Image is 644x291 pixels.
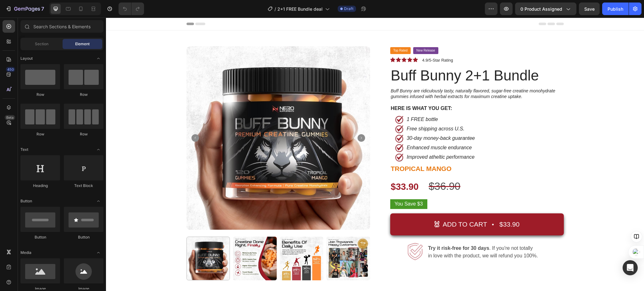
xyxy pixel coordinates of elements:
span: Media [20,250,31,255]
div: Heading [20,183,60,189]
p: TROPICAL MANGO [285,145,457,157]
button: Carousel Next Arrow [252,117,259,124]
div: Publish [608,6,623,12]
span: Element [75,41,90,47]
span: Layout [20,56,33,61]
div: Row [64,131,103,137]
p: New Release [310,30,329,36]
button: Publish [602,3,629,15]
p: Free shipping across U.S. [301,108,423,115]
img: gempages_529918751533958182-0d57f492-b965-4c4e-aeb0-d9b8a6433d5b.jpg [300,224,319,244]
span: Section [35,41,48,47]
div: $33.90 [284,163,314,176]
p: 30-day money-back guarantee [301,118,423,124]
div: Row [64,92,103,97]
span: Button [20,198,32,204]
div: Beta [5,115,15,120]
span: / [275,6,276,12]
button: <p>Top Rated</p> [284,30,305,36]
span: 0 product assigned [520,6,562,12]
strong: Try it risk-free for 30 days [322,228,383,233]
span: Text [20,147,28,152]
button: 0 product assigned [515,3,576,15]
button: ADD TO CART [284,196,458,218]
div: Undo/Redo [119,3,144,15]
div: $33.90 [393,200,414,213]
img: gempages_529918751533958182-eafdd856-7423-4d93-b0bf-17aed31f1f3b.png [289,135,298,145]
span: Save [584,6,595,12]
p: . If you're not totally [322,227,469,234]
p: Buff Bunny are ridiculously tasty, naturally flavored, sugar-free creatine monohydrate gummies in... [285,70,457,82]
pre: You Save $3 [284,182,321,191]
img: gempages_529918751533958182-eafdd856-7423-4d93-b0bf-17aed31f1f3b.png [289,126,298,135]
div: ADD TO CART [337,201,381,213]
span: Draft [344,6,353,12]
p: Improved atheltic performance [301,136,423,143]
div: $36.90 [322,162,355,176]
img: gempages_529918751533958182-eafdd856-7423-4d93-b0bf-17aed31f1f3b.png [289,97,298,107]
img: gempages_529918751533958182-eafdd856-7423-4d93-b0bf-17aed31f1f3b.png [289,116,298,126]
p: in love with the product, we will refund you 100%. [322,234,469,242]
p: Enhanced muscle endurance [301,127,423,134]
button: Save [579,3,600,15]
span: Toggle open [93,248,103,258]
span: Toggle open [93,53,103,63]
p: 1 FREE bottle [301,99,454,105]
img: gempages_529918751533958182-eafdd856-7423-4d93-b0bf-17aed31f1f3b.png [289,107,298,116]
div: Button [20,234,60,240]
span: Toggle open [93,196,103,206]
p: Top Rated [287,30,302,36]
div: Text Block [64,183,103,189]
iframe: Design area [106,18,644,291]
span: 2+1 FREE Bundle deal [277,6,323,12]
p: 4.9/5-Star Rating [316,40,347,46]
input: Search Sections & Elements [20,20,103,33]
p: 7 [41,5,44,13]
div: Button [64,234,103,240]
button: 7 [3,3,47,15]
div: Row [20,92,60,97]
div: Open Intercom Messenger [623,260,638,275]
p: HERE IS WHAT YOU GET: [285,88,457,94]
div: 450 [6,67,15,72]
h2: Buff Bunny 2+1 Bundle [284,49,458,67]
button: <p>New Release</p> [307,30,332,36]
span: Toggle open [93,145,103,155]
div: Row [20,131,60,137]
